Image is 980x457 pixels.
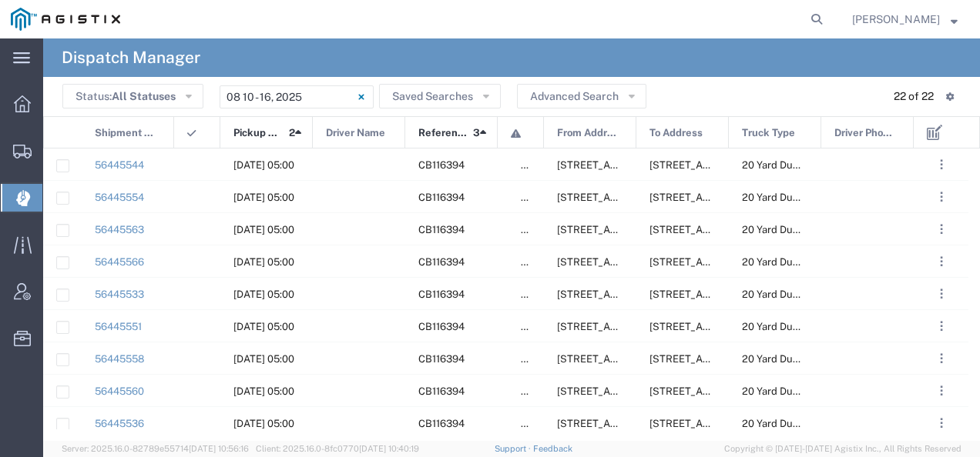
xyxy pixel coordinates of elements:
[95,117,157,149] span: Shipment No.
[95,256,144,268] a: 56445566
[62,84,203,108] button: Status:All Statuses
[557,159,710,171] span: 2401 Coffee Rd, Bakersfield, California, 93308, United States
[112,90,176,102] span: All Statuses
[851,10,958,28] button: [PERSON_NAME]
[649,256,803,268] span: 201 Hydril Rd, Avenal, California, 93204, United States
[742,289,837,300] span: 20 Yard Dump Truck
[95,289,144,300] a: 56445533
[931,380,952,402] button: ...
[940,382,943,400] span: . . .
[418,117,468,149] span: Reference
[189,444,249,453] span: [DATE] 10:56:16
[95,353,144,365] a: 56445558
[742,321,837,332] span: 20 Yard Dump Truck
[852,11,940,28] span: Jessica Carr
[940,188,943,206] span: . . .
[724,442,962,455] span: Copyright © [DATE]-[DATE] Agistix Inc., All Rights Reserved
[649,159,803,171] span: 201 Hydril Rd, Avenal, California, 93204, United States
[418,224,465,235] span: CB116394
[931,251,952,272] button: ...
[521,321,544,332] span: false
[359,444,419,453] span: [DATE] 10:40:19
[649,289,803,300] span: 201 Hydril Rd, Avenal, California, 93204, United States
[521,256,544,268] span: false
[931,218,952,240] button: ...
[289,117,295,149] span: 2
[557,418,710,429] span: 2401 Coffee Rd, Bakersfield, California, 93308, United States
[418,385,465,397] span: CB116394
[233,224,294,235] span: 08/12/2025, 05:00
[931,186,952,208] button: ...
[940,414,943,432] span: . . .
[418,418,465,429] span: CB116394
[557,224,710,235] span: 2401 Coffee Rd, Bakersfield, California, 93308, United States
[649,117,703,149] span: To Address
[418,159,465,171] span: CB116394
[95,159,144,171] a: 56445544
[521,385,544,397] span: false
[649,418,803,429] span: 201 Hydril Rd, Avenal, California, 93204, United States
[233,353,294,365] span: 08/12/2025, 05:00
[233,159,294,171] span: 08/12/2025, 05:00
[233,192,294,203] span: 08/12/2025, 05:00
[742,353,837,365] span: 20 Yard Dump Truck
[473,117,480,149] span: 3
[326,117,385,149] span: Driver Name
[233,117,284,149] span: Pickup Date and Time
[521,159,544,171] span: false
[557,192,710,203] span: 2401 Coffee Rd, Bakersfield, California, 93308, United States
[742,418,837,429] span: 20 Yard Dump Truck
[894,88,934,105] div: 22 of 22
[533,444,572,453] a: Feedback
[62,444,249,453] span: Server: 2025.16.0-82789e55714
[379,84,501,108] button: Saved Searches
[233,418,294,429] span: 08/12/2025, 05:00
[521,192,544,203] span: false
[742,159,837,171] span: 20 Yard Dump Truck
[521,289,544,300] span: false
[11,8,120,31] img: logo
[742,256,837,268] span: 20 Yard Dump Truck
[521,224,544,235] span: false
[418,192,465,203] span: CB116394
[233,321,294,332] span: 08/12/2025, 05:00
[557,385,710,397] span: 2401 Coffee Rd, Bakersfield, California, 93308, United States
[931,348,952,369] button: ...
[931,154,952,175] button: ...
[931,412,952,434] button: ...
[557,289,710,300] span: 2401 Coffee Rd, Bakersfield, California, 93308, United States
[940,285,943,303] span: . . .
[418,353,465,365] span: CB116394
[742,224,837,235] span: 20 Yard Dump Truck
[495,444,533,453] a: Support
[95,192,144,203] a: 56445554
[418,289,465,300] span: CB116394
[557,321,710,332] span: 2401 Coffee Rd, Bakersfield, California, 93308, United States
[95,321,142,332] a: 56445551
[521,418,544,429] span: false
[557,117,619,149] span: From Address
[418,256,465,268] span: CB116394
[742,117,795,149] span: Truck Type
[649,192,803,203] span: 201 Hydril Rd, Avenal, California, 93204, United States
[649,321,803,332] span: 201 Hydril Rd, Avenal, California, 93204, United States
[649,353,803,365] span: 201 Hydril Rd, Avenal, California, 93204, United States
[517,84,646,108] button: Advanced Search
[742,192,837,203] span: 20 Yard Dump Truck
[95,385,144,397] a: 56445560
[95,418,144,429] a: 56445536
[940,317,943,335] span: . . .
[940,349,943,368] span: . . .
[233,385,294,397] span: 08/12/2025, 05:00
[742,385,837,397] span: 20 Yard Dump Truck
[521,353,544,365] span: false
[940,220,943,239] span: . . .
[418,321,465,332] span: CB116394
[557,256,710,268] span: 2401 Coffee Rd, Bakersfield, California, 93308, United States
[940,252,943,271] span: . . .
[256,444,419,453] span: Client: 2025.16.0-8fc0770
[62,38,200,77] h4: Dispatch Manager
[834,117,897,149] span: Driver Phone No.
[931,283,952,305] button: ...
[95,224,144,235] a: 56445563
